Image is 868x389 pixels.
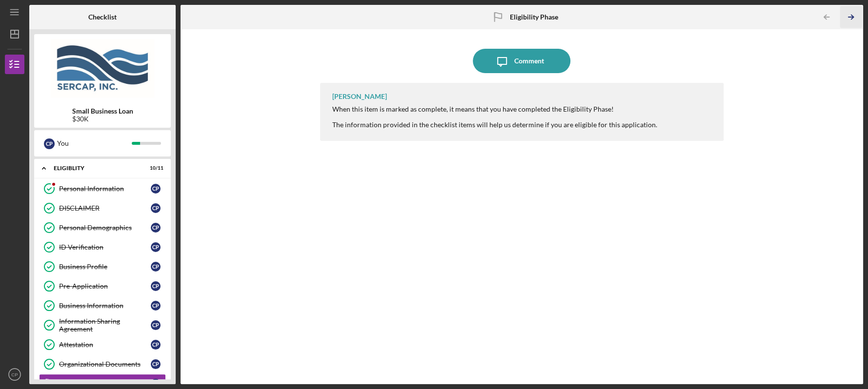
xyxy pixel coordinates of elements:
div: Comment [514,49,544,73]
div: C P [151,203,161,213]
a: Organizational DocumentsCP [39,354,166,374]
div: Business Information [59,302,151,310]
button: CP [5,365,24,384]
img: Product logo [34,39,171,97]
a: DISCLAIMERCP [39,198,166,218]
b: Eligibility Phase [510,13,558,21]
a: Pre-ApplicationCP [39,276,166,296]
div: C P [151,320,161,330]
b: Checklist [88,13,117,21]
div: You [57,135,132,152]
div: ID Verification [59,243,151,251]
div: Personal Demographics [59,224,151,232]
div: C P [151,301,161,311]
div: Pre-Application [59,282,151,290]
div: C P [151,359,161,369]
div: Personal Information [59,185,151,193]
text: CP [11,372,18,377]
button: Comment [473,49,570,73]
div: DISCLAIMER [59,204,151,212]
div: When this item is marked as complete, it means that you have completed the Eligibility Phase! The... [332,105,657,129]
div: Business Profile [59,263,151,271]
div: Eligiblity [54,165,139,171]
div: C P [151,262,161,272]
div: Attestation [59,341,151,349]
div: [PERSON_NAME] [332,93,387,100]
div: C P [151,184,161,194]
a: Personal InformationCP [39,179,166,198]
div: Organizational Documents [59,360,151,368]
div: $30K [72,115,133,123]
a: AttestationCP [39,335,166,354]
div: C P [151,223,161,233]
div: C P [151,242,161,252]
div: C P [151,379,161,389]
a: Business ProfileCP [39,257,166,276]
div: 10 / 11 [146,165,163,171]
div: C P [151,281,161,291]
div: Information Sharing Agreement [59,317,151,333]
a: Information Sharing AgreementCP [39,315,166,335]
a: Business InformationCP [39,296,166,315]
a: ID VerificationCP [39,237,166,257]
div: C P [44,138,55,149]
a: Personal DemographicsCP [39,218,166,237]
div: C P [151,340,161,350]
b: Small Business Loan [72,107,133,115]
